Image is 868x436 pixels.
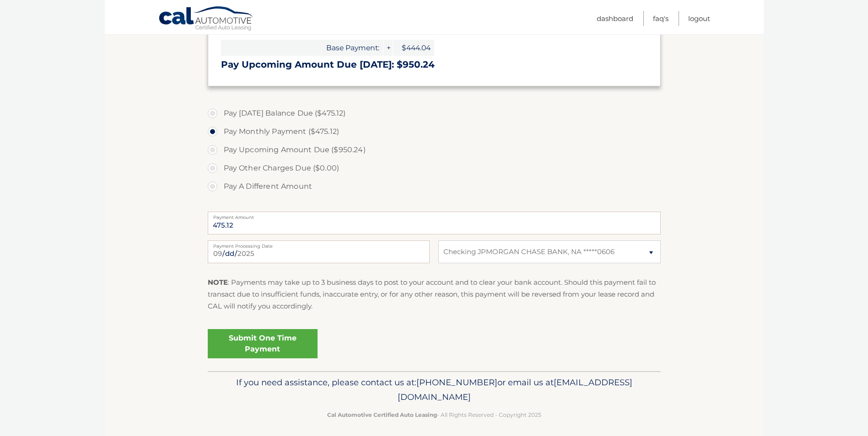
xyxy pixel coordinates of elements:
a: FAQ's [653,11,669,26]
a: Logout [688,11,710,26]
p: : Payments may take up to 3 business days to post to your account and to clear your bank account.... [208,276,661,313]
p: - All Rights Reserved - Copyright 2025 [214,410,655,420]
label: Pay Other Charges Due ($0.00) [208,159,661,177]
label: Pay A Different Amount [208,177,661,196]
span: [PHONE_NUMBER] [416,377,497,388]
label: Pay Upcoming Amount Due ($950.24) [208,141,661,159]
span: [EMAIL_ADDRESS][DOMAIN_NAME] [398,377,632,402]
strong: NOTE [208,278,228,287]
a: Cal Automotive [158,6,254,32]
h3: Pay Upcoming Amount Due [DATE]: $950.24 [221,59,647,70]
label: Pay [DATE] Balance Due ($475.12) [208,104,661,122]
strong: Cal Automotive Certified Auto Leasing [327,411,437,418]
input: Payment Date [208,240,430,263]
span: + [383,40,393,56]
span: Base Payment: [221,40,383,56]
label: Payment Amount [208,212,661,219]
a: Dashboard [597,11,633,26]
label: Pay Monthly Payment ($475.12) [208,122,661,141]
input: Payment Amount [208,212,661,234]
span: $444.04 [393,40,434,56]
a: Submit One Time Payment [208,329,318,358]
label: Payment Processing Date [208,240,430,248]
p: If you need assistance, please contact us at: or email us at [214,375,655,404]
